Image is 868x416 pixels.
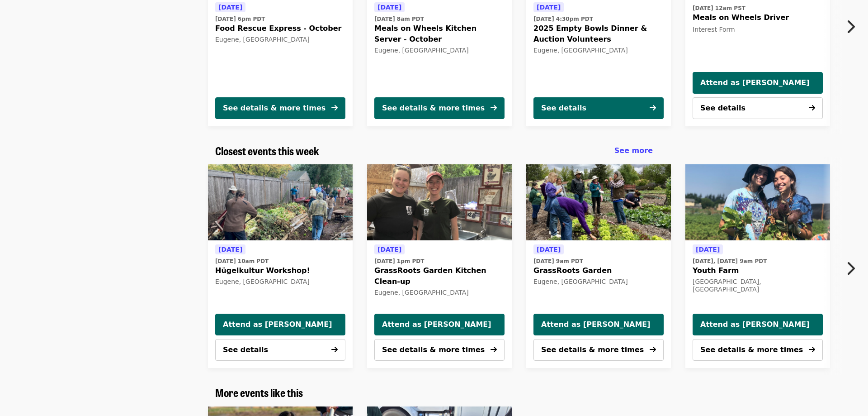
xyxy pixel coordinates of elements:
div: See details & more times [382,103,485,114]
span: [DATE] [377,4,401,11]
span: [DATE] [537,4,561,11]
span: More events like this [215,384,303,400]
a: See details for "Meals on Wheels Driver" [693,2,823,36]
div: Closest events this week [208,144,660,158]
a: Youth Farm [685,164,830,240]
div: Eugene, [GEOGRAPHIC_DATA] [533,278,664,286]
div: Eugene, [GEOGRAPHIC_DATA] [374,289,505,296]
button: Attend as [PERSON_NAME] [215,314,345,335]
span: [DATE] [696,246,720,253]
time: [DATE] 10am PDT [215,257,269,265]
i: arrow-right icon [809,104,815,112]
span: 2025 Empty Bowls Dinner & Auction Volunteers [533,23,664,45]
button: See details & more times [215,97,345,119]
a: More events like this [215,386,303,399]
span: See more [614,146,653,155]
a: GrassRoots Garden Kitchen Clean-up [367,164,512,240]
div: [GEOGRAPHIC_DATA], [GEOGRAPHIC_DATA] [693,278,823,293]
div: See details [541,103,586,114]
span: [DATE] [218,4,242,11]
button: See details [693,97,823,119]
a: Closest events this week [215,144,319,158]
i: arrow-right icon [491,104,497,112]
button: Attend as [PERSON_NAME] [693,72,823,94]
span: See details & more times [382,345,485,354]
i: chevron-right icon [846,18,855,35]
button: See details [215,339,345,361]
span: Youth Farm [693,265,823,276]
span: Hügelkultur Workshop! [215,265,345,276]
a: Hügelkultur Workshop! [208,164,353,240]
img: Youth Farm organized by FOOD For Lane County [685,164,830,240]
span: [DATE] [377,246,401,253]
button: See details & more times [374,97,505,119]
a: See details for "Hügelkultur Workshop!" [215,244,345,287]
div: Eugene, [GEOGRAPHIC_DATA] [215,36,345,43]
span: See details & more times [700,345,803,354]
div: More events like this [208,386,660,399]
span: See details [700,104,745,112]
span: See details [223,345,268,354]
span: Interest Form [693,26,735,33]
span: Closest events this week [215,143,319,158]
i: arrow-right icon [650,345,656,354]
i: arrow-right icon [331,345,338,354]
span: Attend as [PERSON_NAME] [541,319,656,330]
span: [DATE] [218,246,242,253]
button: See details & more times [693,339,823,361]
a: See details for "GrassRoots Garden" [533,244,664,287]
button: Attend as [PERSON_NAME] [374,314,505,335]
span: [DATE] [537,246,561,253]
time: [DATE] 9am PDT [533,257,583,265]
div: See details & more times [223,103,325,114]
span: Attend as [PERSON_NAME] [700,77,815,88]
i: arrow-right icon [491,345,497,354]
button: See details & more times [533,339,664,361]
span: Attend as [PERSON_NAME] [382,319,497,330]
div: Eugene, [GEOGRAPHIC_DATA] [533,47,664,54]
time: [DATE] 1pm PDT [374,257,424,265]
i: chevron-right icon [846,260,855,277]
span: Attend as [PERSON_NAME] [700,319,815,330]
a: See more [614,145,653,156]
span: Meals on Wheels Kitchen Server - October [374,23,505,45]
span: GrassRoots Garden [533,265,664,276]
span: Food Rescue Express - October [215,23,345,34]
span: Meals on Wheels Driver [693,12,823,23]
time: [DATE] 4:30pm PDT [533,15,593,23]
button: Attend as [PERSON_NAME] [533,314,664,335]
time: [DATE], [DATE] 9am PDT [693,257,767,265]
a: See details for "Youth Farm" [693,244,823,295]
span: See details & more times [541,345,644,354]
img: GrassRoots Garden organized by FOOD For Lane County [526,164,671,240]
a: GrassRoots Garden [526,164,671,240]
button: See details & more times [374,339,505,361]
img: GrassRoots Garden Kitchen Clean-up organized by FOOD For Lane County [367,164,512,240]
div: Eugene, [GEOGRAPHIC_DATA] [215,278,345,286]
i: arrow-right icon [650,104,656,112]
a: See details for "GrassRoots Garden Kitchen Clean-up" [374,244,505,298]
time: [DATE] 12am PST [693,4,745,12]
i: arrow-right icon [809,345,815,354]
button: Next item [838,14,868,39]
button: Attend as [PERSON_NAME] [693,314,823,335]
span: GrassRoots Garden Kitchen Clean-up [374,265,505,287]
img: Hügelkultur Workshop! organized by FOOD For Lane County [208,164,353,240]
i: arrow-right icon [331,104,338,112]
time: [DATE] 8am PDT [374,15,424,23]
button: Next item [838,256,868,281]
button: See details [533,97,664,119]
div: Eugene, [GEOGRAPHIC_DATA] [374,47,505,54]
span: Attend as [PERSON_NAME] [223,319,338,330]
time: [DATE] 6pm PDT [215,15,265,23]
